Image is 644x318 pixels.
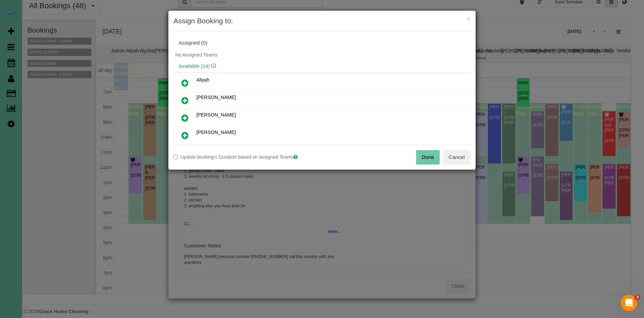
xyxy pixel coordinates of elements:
iframe: Intercom live chat [621,295,637,311]
button: Done [416,150,440,164]
span: No Assigned Teams [175,52,217,58]
input: Update booking's Duration based on assigned Teams [173,155,178,159]
h4: Available (14) [179,63,465,69]
span: [PERSON_NAME] [196,112,236,118]
span: Aliyah [196,77,209,83]
label: Update booking's Duration based on assigned Teams [173,154,317,160]
span: [PERSON_NAME] [196,130,236,135]
button: × [466,15,471,22]
button: Cancel [443,150,471,164]
span: 3 [635,295,640,300]
h3: Assign Booking to: [173,16,471,26]
span: [PERSON_NAME] [196,95,236,100]
div: Assigned (0) [179,40,465,46]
